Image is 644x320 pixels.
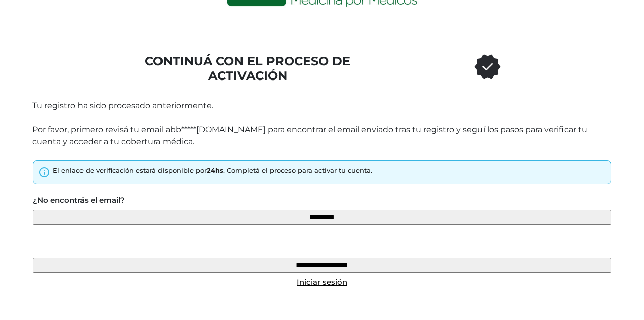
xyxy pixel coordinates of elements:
[33,195,125,206] label: ¿No encontrás el email?
[207,166,223,174] strong: 24hs
[297,277,347,287] a: Iniciar sesión
[53,166,372,176] div: El enlace de verificación estará disponible por . Completá el proceso para activar tu cuenta.
[32,100,612,148] p: Tu registro ha sido procesado anteriormente. Por favor, primero revisá tu email abb*****[DOMAIN_N...
[128,54,368,84] h1: CONTINUÁ CON EL PROCESO DE ACTIVACIÓN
